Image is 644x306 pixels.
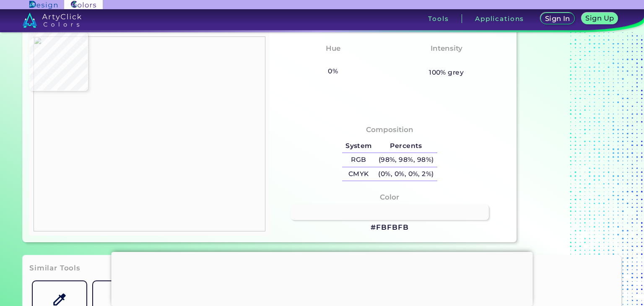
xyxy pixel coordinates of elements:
h3: Tools [428,16,449,22]
img: 22034fd6-2a28-4323-ace4-afcb30b39f7f [34,36,265,231]
img: ArtyClick Design logo [29,1,57,9]
h5: 100% grey [429,67,464,78]
h3: Similar Tools [29,263,80,273]
a: Sign In [540,13,575,24]
h4: Composition [366,124,413,136]
iframe: Advertisement [112,252,533,304]
h3: None [319,56,347,66]
h4: Hue [326,42,340,54]
h3: #FBFBFB [371,223,408,233]
h5: Sign Up [585,15,614,21]
h3: None [432,56,460,66]
h3: Applications [475,16,524,22]
h5: Sign In [545,15,570,22]
a: Sign Up [582,13,618,24]
h5: System [342,139,375,153]
h5: 0% [325,66,341,77]
h5: (0%, 0%, 0%, 2%) [375,167,437,181]
img: logo_artyclick_colors_white.svg [23,13,82,28]
h5: CMYK [342,167,375,181]
h4: Intensity [431,42,462,54]
h5: Percents [375,139,437,153]
h5: RGB [342,153,375,167]
h5: (98%, 98%, 98%) [375,153,437,167]
h4: Color [380,191,399,203]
